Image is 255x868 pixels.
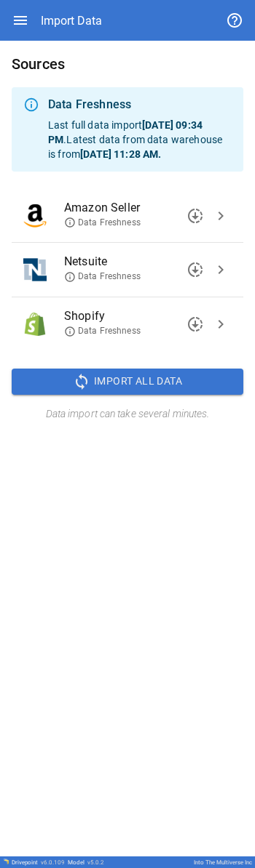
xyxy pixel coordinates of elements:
span: sync [73,373,90,390]
span: Data Freshness [64,270,141,283]
span: v 5.0.2 [87,859,104,866]
span: chevron_right [212,261,229,278]
b: [DATE] 09:34 PM [48,119,203,145]
img: Drivepoint [3,859,9,864]
div: Into The Multiverse Inc [194,859,252,866]
p: Last full data import . Latest data from data warehouse is from [48,118,232,161]
span: chevron_right [212,316,229,333]
img: Netsuite [23,258,47,281]
span: downloading [187,261,204,278]
b: [DATE] 11:28 AM . [80,148,161,160]
span: downloading [187,207,204,225]
button: Import All Data [12,369,243,395]
span: Data Freshness [64,325,141,337]
span: Import All Data [94,372,182,390]
img: Amazon Seller [23,204,47,228]
span: v 6.0.109 [41,859,65,866]
div: Model [68,859,104,866]
div: Import Data [41,14,102,28]
span: Data Freshness [64,217,141,229]
span: downloading [187,316,204,333]
h6: Sources [12,52,243,76]
img: Shopify [23,313,47,336]
h6: Data import can take several minutes. [12,406,243,422]
div: Drivepoint [12,859,65,866]
span: chevron_right [212,207,229,225]
span: Amazon Seller [64,199,208,217]
span: Netsuite [64,253,208,270]
span: Shopify [64,308,208,325]
div: Data Freshness [48,96,232,113]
